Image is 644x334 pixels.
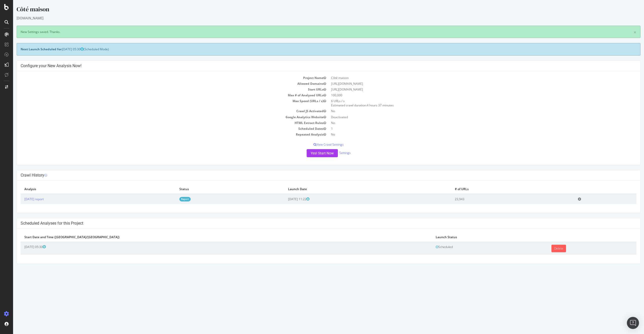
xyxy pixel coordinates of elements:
[8,98,315,108] td: Max Speed (URLs / s)
[166,197,178,201] a: Report
[49,47,70,51] span: [DATE] 05:30
[438,184,561,194] th: # of URLs
[8,132,315,137] td: Repeated Analysis
[8,142,623,147] p: View Crawl Settings
[11,245,33,249] span: [DATE] 05:30
[163,184,271,194] th: Status
[8,221,623,226] h4: Scheduled Analyses for this Project
[419,232,535,242] th: Launch Status
[271,184,438,194] th: Launch Date
[8,114,315,120] td: Google Analytics Website
[620,30,623,35] a: ×
[315,120,623,126] td: No
[8,120,315,126] td: HTML Extract Rules
[8,92,315,98] td: Max # of Analysed URLs
[315,75,623,81] td: Côté maison
[4,26,627,38] div: New Settings saved. Thanks.
[8,87,315,92] td: Start URLs
[315,98,623,108] td: 6 URLs / s Estimated crawl duration:
[11,197,31,201] a: [DATE] report
[315,87,623,92] td: [URL][DOMAIN_NAME]
[8,81,315,87] td: Allowed Domains
[627,317,639,329] div: Open Intercom Messenger
[4,16,627,21] div: [DOMAIN_NAME]
[315,132,623,137] td: No
[8,184,163,194] th: Analysis
[8,75,315,81] td: Project Name
[8,63,623,68] h4: Configure your New Analysis Now!
[438,194,561,204] td: 23,943
[294,149,325,157] button: Yes! Start Now
[315,81,623,87] td: [URL][DOMAIN_NAME]
[419,242,535,255] td: Scheduled
[8,126,315,132] td: Scheduled Dates
[538,245,553,252] a: Delete
[315,108,623,114] td: No
[4,5,627,16] div: Côté maison
[326,151,338,155] a: Settings
[275,197,296,201] span: [DATE] 11:22
[4,43,627,55] div: (Scheduled Mode)
[8,47,49,51] strong: Next Launch Scheduled for:
[315,92,623,98] td: 100,000
[8,108,315,114] td: Crawl JS Activated
[8,232,419,242] th: Start Date and Time ([GEOGRAPHIC_DATA]/[GEOGRAPHIC_DATA])
[315,114,623,120] td: Deactivated
[315,126,623,132] td: 1
[8,173,623,178] h4: Crawl History
[354,103,381,107] span: 4 hours 37 minutes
